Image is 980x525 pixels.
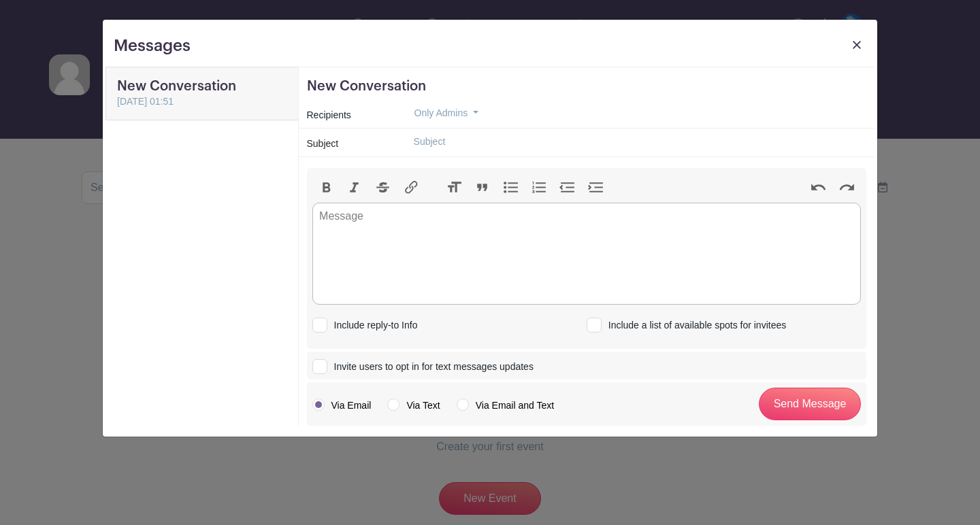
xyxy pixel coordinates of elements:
[414,107,468,118] span: translation missing: en.conversations.conversation_types.only_admins
[440,179,468,197] button: Heading
[457,399,554,412] label: Via Email and Text
[403,103,490,124] button: Only Admins
[387,399,440,412] label: Via Text
[403,131,866,152] input: Subject
[117,78,287,95] h5: New Conversation
[307,78,867,95] h5: New Conversation
[299,105,395,125] div: Recipients
[832,179,861,197] button: Redo
[468,179,497,197] button: Quote
[759,388,861,420] input: Send Message
[329,360,534,374] div: Invite users to opt in for text messages updates
[329,318,418,333] div: Include reply-to Info
[853,41,861,49] img: close_button-5f87c8562297e5c2d7936805f587ecaba9071eb48480494691a3f1689db116b3.svg
[299,134,395,154] div: Subject
[312,179,341,197] button: Bold
[312,399,372,412] label: Via Email
[497,179,525,197] button: Bullets
[603,318,786,333] div: Include a list of available spots for invitees
[553,179,582,197] button: Decrease Level
[525,179,553,197] button: Numbers
[340,179,369,197] button: Italic
[804,179,833,197] button: Undo
[114,36,191,56] h3: Messages
[397,179,425,197] button: Link
[369,179,397,197] button: Strikethrough
[117,95,287,109] div: [DATE] 01:51
[581,179,610,197] button: Increase Level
